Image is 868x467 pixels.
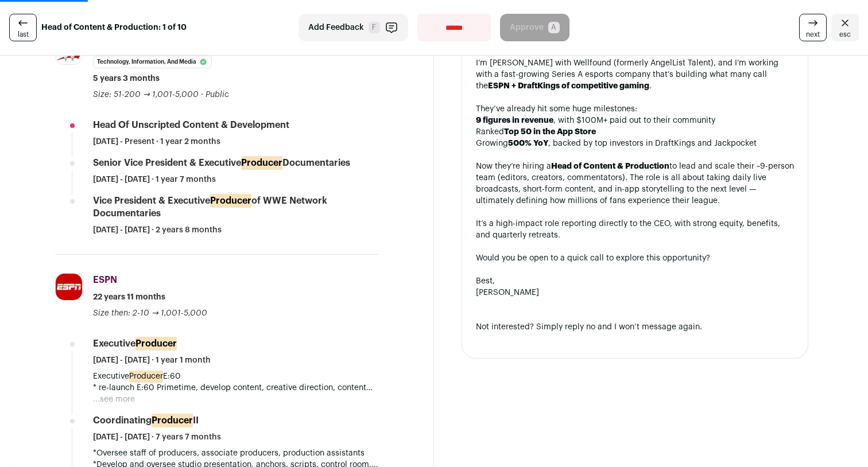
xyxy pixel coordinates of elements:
[476,115,794,126] li: , with $100M+ paid out to their community
[799,14,827,41] a: next
[476,161,794,207] div: Now they’re hiring a to lead and scale their ~9-person team (editors, creators, commentators). Th...
[129,370,163,383] mark: Producer
[93,371,378,382] p: Executive E:60
[476,321,794,333] div: Not interested? Simply reply no and I won’t message again.
[93,394,135,405] button: ...see more
[508,139,548,147] strong: 500% YoY
[93,309,207,317] span: Size then: 2-10 → 1,001-5,000
[831,14,859,41] a: Close
[93,157,350,169] div: Senior Vice President & Executive Documentaries
[476,57,794,92] div: I’m [PERSON_NAME] with Wellfound (formerly AngelList Talent), and I’m working with a fast-growing...
[241,156,282,170] mark: Producer
[9,14,37,41] a: last
[93,355,211,366] span: [DATE] - [DATE] · 1 year 1 month
[476,252,794,264] div: Would you be open to a quick call to explore this opportunity?
[93,414,199,427] div: Coordinating II
[476,116,553,124] strong: 9 figures in revenue
[152,414,193,427] mark: Producer
[308,22,364,33] span: Add Feedback
[93,136,220,147] span: [DATE] - Present · 1 year 2 months
[93,224,222,236] span: [DATE] - [DATE] · 2 years 8 months
[369,22,380,33] span: F
[488,82,649,90] strong: ESPN + DraftKings of competitive gaming
[41,22,187,33] strong: Head of Content & Production: 1 of 10
[93,56,212,68] li: Technology, Information, and Media
[476,138,794,149] li: Growing , backed by top investors in DraftKings and Jackpocket
[93,337,177,350] div: Executive
[210,194,251,208] mark: Producer
[201,89,203,100] span: ·
[504,128,596,136] strong: Top 50 in the App Store
[476,275,794,287] div: Best,
[839,30,851,39] span: esc
[18,30,29,39] span: last
[476,103,794,115] div: They’ve already hit some huge milestones:
[93,194,378,220] div: Vice President & Executive of WWE Network Documentaries
[93,275,117,285] span: ESPN
[206,91,229,99] span: Public
[476,287,794,298] div: [PERSON_NAME]
[135,337,177,351] mark: Producer
[93,174,216,185] span: [DATE] - [DATE] · 1 year 7 months
[56,274,82,300] img: 6576ec2f87e659766a8b01bf139be2d4521eeb2e80b502a9518268556702dc37.jpg
[551,162,669,170] strong: Head of Content & Production
[93,91,199,99] span: Size: 51-200 → 1,001-5,000
[476,126,794,138] li: Ranked
[93,73,160,84] span: 5 years 3 months
[806,30,820,39] span: next
[93,431,221,443] span: [DATE] - [DATE] · 7 years 7 months
[299,14,408,41] button: Add Feedback F
[93,382,378,394] p: * re-launch E:60 Primetime, develop content, creative direction, content greenlight, pre to post ...
[476,218,794,241] div: It’s a high-impact role reporting directly to the CEO, with strong equity, benefits, and quarterl...
[93,119,289,131] div: Head of Unscripted Content & Development
[93,291,165,303] span: 22 years 11 months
